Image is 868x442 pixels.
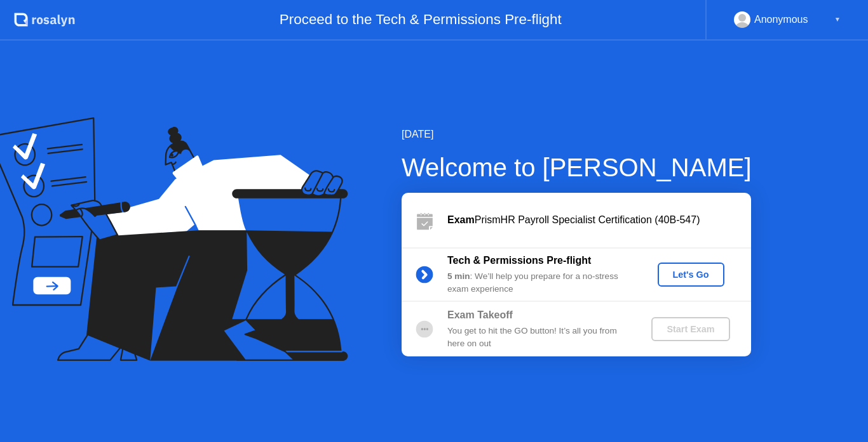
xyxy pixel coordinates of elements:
[663,270,719,280] div: Let's Go
[651,317,729,341] button: Start Exam
[402,148,752,186] div: Welcome to [PERSON_NAME]
[447,270,630,296] div: : We’ll help you prepare for a no-stress exam experience
[754,11,808,28] div: Anonymous
[447,271,470,281] b: 5 min
[834,11,841,28] div: ▼
[447,325,630,351] div: You get to hit the GO button! It’s all you from here on out
[402,127,752,142] div: [DATE]
[447,309,513,320] b: Exam Takeoff
[658,263,724,287] button: Let's Go
[447,212,751,228] div: PrismHR Payroll Specialist Certification (40B-547)
[656,324,724,334] div: Start Exam
[447,214,475,225] b: Exam
[447,255,591,266] b: Tech & Permissions Pre-flight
